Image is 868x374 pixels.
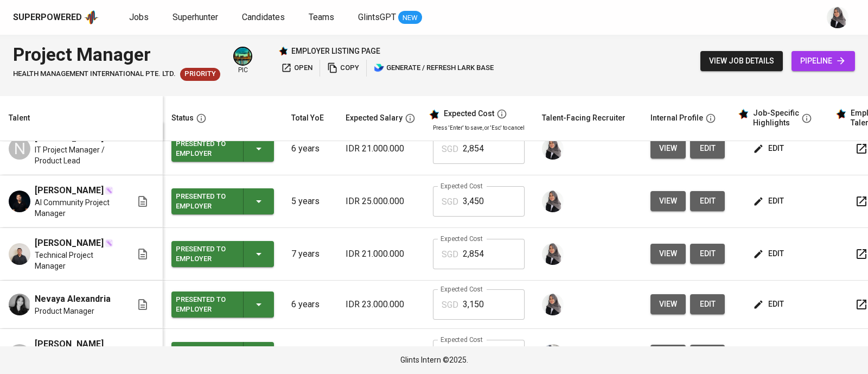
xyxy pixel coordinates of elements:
[659,247,677,261] span: view
[105,186,113,195] img: magic_wand.svg
[84,9,99,26] img: app logo
[371,60,496,77] button: lark generate / refresh lark base
[278,60,315,77] button: open
[690,244,725,264] a: edit
[690,191,725,211] button: edit
[13,69,176,79] span: HEALTH MANAGEMENT INTERNATIONAL PTE. LTD.
[542,344,564,366] img: eva@glints.com
[358,12,396,22] span: GlintsGPT
[650,191,686,211] button: view
[346,142,416,155] p: IDR 21.000.000
[35,184,104,197] span: [PERSON_NAME]
[374,62,385,73] img: lark
[180,69,220,79] span: Priority
[171,342,274,368] button: Presented to Employer
[105,239,113,248] img: magic_wand.svg
[278,46,288,56] img: Glints Star
[35,250,119,271] span: Technical Project Manager
[751,191,788,211] button: edit
[650,244,686,264] button: view
[309,12,334,22] span: Teams
[755,194,784,208] span: edit
[13,9,99,26] a: Superpoweredapp logo
[233,47,252,75] div: pic
[291,142,328,155] p: 6 years
[35,338,104,351] span: [PERSON_NAME]
[709,54,774,68] span: view job details
[755,297,784,311] span: edit
[444,109,494,119] div: Expected Cost
[9,294,30,315] img: Nevaya Alexandria
[281,62,312,74] span: open
[755,142,784,155] span: edit
[699,297,716,311] span: edit
[442,248,458,261] p: SGD
[699,194,716,208] span: edit
[35,306,94,316] span: Product Manager
[800,54,846,68] span: pipeline
[309,11,336,24] a: Teams
[9,344,30,366] div: W
[751,138,788,159] button: edit
[180,68,220,81] div: New Job received from Demand Team
[650,111,703,125] div: Internal Profile
[442,195,458,208] p: SGD
[171,241,274,267] button: Presented to Employer
[242,11,287,24] a: Candidates
[176,343,234,367] div: Presented to Employer
[542,191,564,212] img: sinta.windasari@glints.com
[751,244,788,264] button: edit
[429,109,439,120] img: glints_star.svg
[442,299,458,312] p: SGD
[827,7,848,28] img: sinta.windasari@glints.com
[171,111,194,125] div: Status
[9,191,30,212] img: Dionysius Sentausa
[129,12,149,22] span: Jobs
[650,345,686,365] button: view
[173,11,220,24] a: Superhunter
[690,138,725,159] button: edit
[398,12,422,23] span: NEW
[542,243,564,265] img: sinta.windasari@glints.com
[358,11,422,24] a: GlintsGPT NEW
[442,143,458,156] p: SGD
[753,109,799,128] div: Job-Specific Highlights
[699,142,716,155] span: edit
[35,293,111,306] span: Nevaya Alexandria
[176,293,234,316] div: Presented to Employer
[171,136,274,162] button: Presented to Employer
[374,62,494,74] span: generate / refresh lark base
[129,11,151,24] a: Jobs
[792,51,855,71] a: pipeline
[751,345,788,365] button: edit
[659,297,677,311] span: view
[9,138,30,160] div: N
[13,11,82,24] div: Superpowered
[242,12,285,22] span: Candidates
[659,194,677,208] span: view
[171,291,274,318] button: Presented to Employer
[699,247,716,261] span: edit
[542,294,564,315] img: sinta.windasari@glints.com
[346,111,403,125] div: Expected Salary
[690,345,725,365] button: edit
[291,248,328,261] p: 7 years
[234,48,251,65] img: a5d44b89-0c59-4c54-99d0-a63b29d42bd3.jpg
[690,294,725,314] button: edit
[327,62,359,74] span: copy
[176,137,234,161] div: Presented to Employer
[35,144,119,166] span: IT Project Manager / Product Lead
[346,298,416,311] p: IDR 23.000.000
[650,138,686,159] button: view
[171,188,274,214] button: Presented to Employer
[291,195,328,208] p: 5 years
[35,197,119,219] span: AI Community Project Manager
[835,109,846,119] img: glints_star.svg
[35,237,104,250] span: [PERSON_NAME]
[9,243,30,265] img: Muhammad Salaahudin
[291,111,324,125] div: Total YoE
